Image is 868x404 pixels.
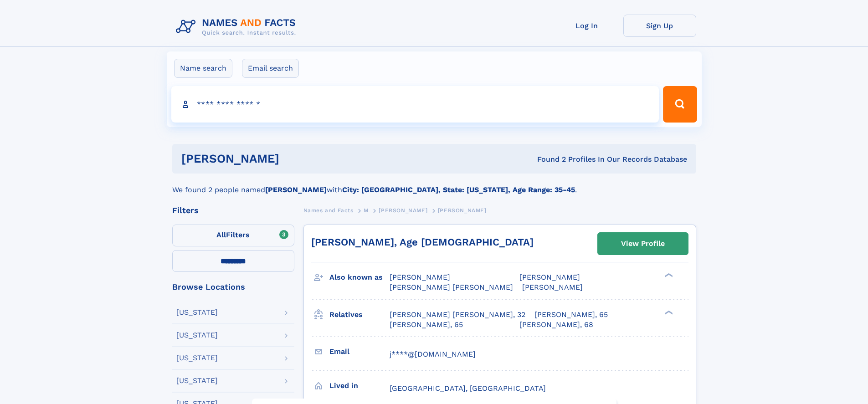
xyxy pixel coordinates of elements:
[329,378,390,394] h3: Lived in
[364,205,369,216] a: M
[303,205,354,216] a: Names and Facts
[172,283,294,291] div: Browse Locations
[329,270,390,285] h3: Also known as
[364,207,369,214] span: M
[550,15,623,37] a: Log In
[663,86,697,123] button: Search Button
[216,230,226,239] span: All
[522,283,583,291] span: [PERSON_NAME]
[519,320,593,330] a: [PERSON_NAME], 68
[329,344,390,359] h3: Email
[379,207,427,214] span: [PERSON_NAME]
[663,272,673,278] div: ❯
[534,310,608,320] a: [PERSON_NAME], 65
[265,185,327,194] b: [PERSON_NAME]
[342,185,575,194] b: City: [GEOGRAPHIC_DATA], State: [US_STATE], Age Range: 35-45
[390,273,450,281] span: [PERSON_NAME]
[438,207,487,214] span: [PERSON_NAME]
[242,59,299,78] label: Email search
[176,377,218,384] div: [US_STATE]
[390,320,463,330] a: [PERSON_NAME], 65
[172,206,294,215] div: Filters
[390,384,546,393] span: [GEOGRAPHIC_DATA], [GEOGRAPHIC_DATA]
[311,236,534,248] a: [PERSON_NAME], Age [DEMOGRAPHIC_DATA]
[172,174,696,195] div: We found 2 people named with .
[176,354,218,362] div: [US_STATE]
[379,205,427,216] a: [PERSON_NAME]
[390,310,525,320] a: [PERSON_NAME] [PERSON_NAME], 32
[329,307,390,322] h3: Relatives
[623,15,696,37] a: Sign Up
[172,225,294,246] label: Filters
[171,86,659,123] input: search input
[172,15,303,39] img: Logo Names and Facts
[598,233,688,255] a: View Profile
[621,233,665,254] div: View Profile
[176,332,218,339] div: [US_STATE]
[176,309,218,316] div: [US_STATE]
[663,309,673,315] div: ❯
[174,59,232,78] label: Name search
[519,273,580,281] span: [PERSON_NAME]
[181,153,408,164] h1: [PERSON_NAME]
[390,283,513,291] span: [PERSON_NAME] [PERSON_NAME]
[408,154,687,164] div: Found 2 Profiles In Our Records Database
